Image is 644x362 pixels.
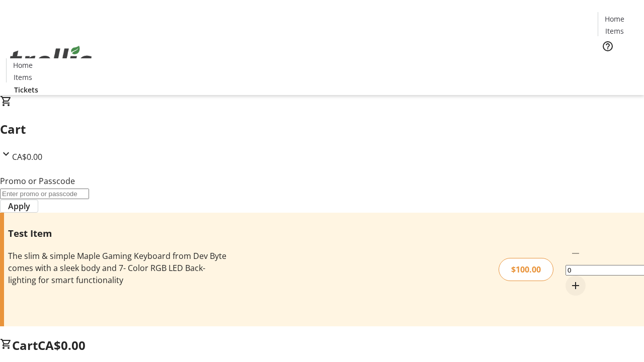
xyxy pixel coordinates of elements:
[605,26,624,36] span: Items
[8,200,30,212] span: Apply
[7,60,39,70] a: Home
[499,258,553,281] div: $100.00
[14,84,38,95] span: Tickets
[566,276,586,296] button: Increment by one
[598,58,638,69] a: Tickets
[6,84,46,95] a: Tickets
[606,58,630,69] span: Tickets
[14,72,32,82] span: Items
[8,226,228,240] h3: Test Item
[598,14,630,24] a: Home
[8,250,228,286] div: The slim & simple Maple Gaming Keyboard from Dev Byte comes with a sleek body and 7- Color RGB LE...
[6,35,96,85] img: Orient E2E Organization CqHrCUIKGa's Logo
[598,36,618,56] button: Help
[605,14,624,24] span: Home
[38,337,86,353] span: CA$0.00
[12,151,42,162] span: CA$0.00
[598,26,630,36] a: Items
[13,60,33,70] span: Home
[7,72,39,82] a: Items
